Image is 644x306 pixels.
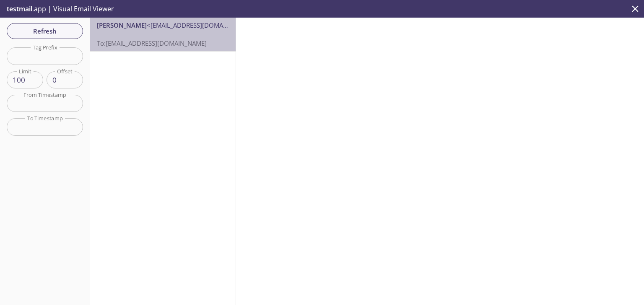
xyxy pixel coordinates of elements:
[90,18,236,51] div: [PERSON_NAME]<[EMAIL_ADDRESS][DOMAIN_NAME]>To:[EMAIL_ADDRESS][DOMAIN_NAME]
[7,4,32,13] span: testmail
[7,23,83,39] button: Refresh
[90,18,236,52] nav: emails
[97,39,207,47] span: To: [EMAIL_ADDRESS][DOMAIN_NAME]
[147,21,255,29] span: <[EMAIL_ADDRESS][DOMAIN_NAME]>
[13,26,76,36] span: Refresh
[97,21,147,29] span: [PERSON_NAME]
